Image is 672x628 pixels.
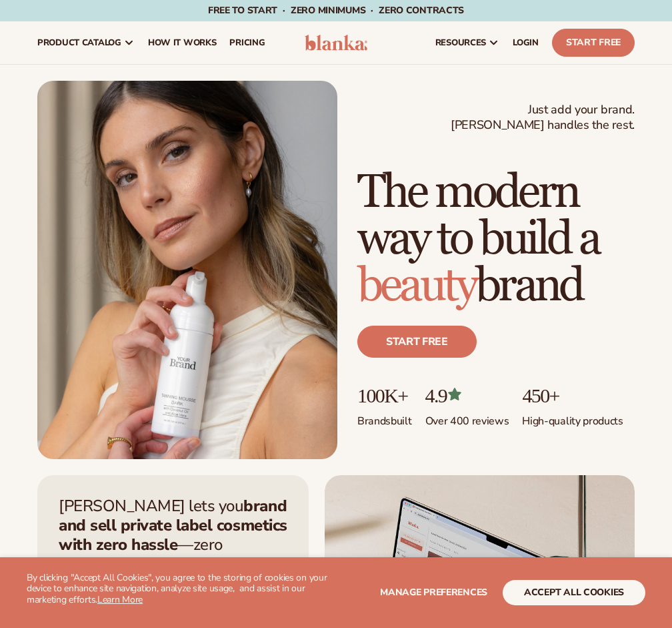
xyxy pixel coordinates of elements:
[513,37,539,48] span: LOGIN
[425,406,509,428] p: Over 400 reviews
[37,37,121,48] span: product catalog
[31,21,141,64] a: product catalog
[59,495,287,555] strong: brand and sell private label cosmetics with zero hassle
[305,35,367,51] img: logo
[357,406,412,428] p: Brands built
[380,580,487,605] button: Manage preferences
[435,37,486,48] span: resources
[522,406,623,428] p: High-quality products
[229,37,265,48] span: pricing
[506,21,545,64] a: LOGIN
[357,258,475,314] span: beauty
[451,102,635,133] span: Just add your brand. [PERSON_NAME] handles the rest.
[425,384,509,406] p: 4.9
[141,21,223,64] a: How It Works
[429,21,506,64] a: resources
[27,573,336,606] p: By clicking "Accept All Cookies", you agree to the storing of cookies on your device to enhance s...
[357,384,412,406] p: 100K+
[59,497,287,612] p: [PERSON_NAME] lets you —zero inventory, zero upfront costs, and we handle fulfillment for you.
[503,580,645,605] button: accept all cookies
[97,593,143,606] a: Learn More
[148,37,217,48] span: How It Works
[522,384,623,406] p: 450+
[37,81,337,459] img: Female holding tanning mousse.
[357,326,477,358] a: Start free
[380,586,487,599] span: Manage preferences
[357,170,635,310] h1: The modern way to build a brand
[223,21,271,64] a: pricing
[552,29,635,57] a: Start Free
[208,4,464,17] span: Free to start · ZERO minimums · ZERO contracts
